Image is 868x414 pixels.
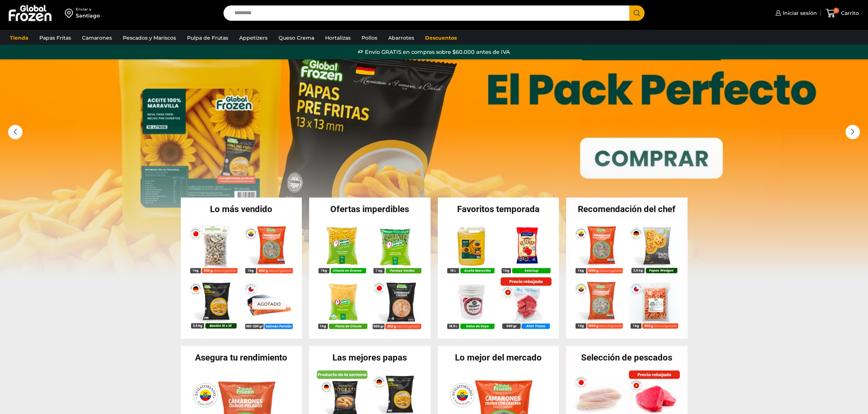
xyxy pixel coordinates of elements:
[36,31,75,45] a: Papas Fritas
[629,5,645,21] button: Search button
[275,31,318,45] a: Queso Crema
[65,7,76,19] img: address-field-icon.svg
[438,205,559,214] h2: Favoritos temporada
[358,31,381,45] a: Pollos
[781,9,817,17] span: Iniciar sesión
[421,31,460,45] a: Descuentos
[6,31,32,45] a: Tienda
[322,31,354,45] a: Hortalizas
[78,31,116,45] a: Camarones
[833,8,839,13] span: 0
[824,5,861,22] a: 0 Carrito
[76,12,100,19] div: Santiago
[119,31,180,45] a: Pescados y Mariscos
[385,31,418,45] a: Abarrotes
[566,205,688,214] h2: Recomendación del chef
[236,31,271,45] a: Appetizers
[309,205,431,214] h2: Ofertas imperdibles
[774,6,817,20] a: Iniciar sesión
[839,9,859,17] span: Carrito
[566,353,688,362] h2: Selección de pescados
[845,125,860,139] div: Next slide
[252,298,285,310] p: Agotado
[8,125,23,139] div: Previous slide
[183,31,232,45] a: Pulpa de Frutas
[309,353,431,362] h2: Las mejores papas
[181,353,302,362] h2: Asegura tu rendimiento
[181,205,302,214] h2: Lo más vendido
[76,7,100,12] div: Enviar a
[438,353,559,362] h2: Lo mejor del mercado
